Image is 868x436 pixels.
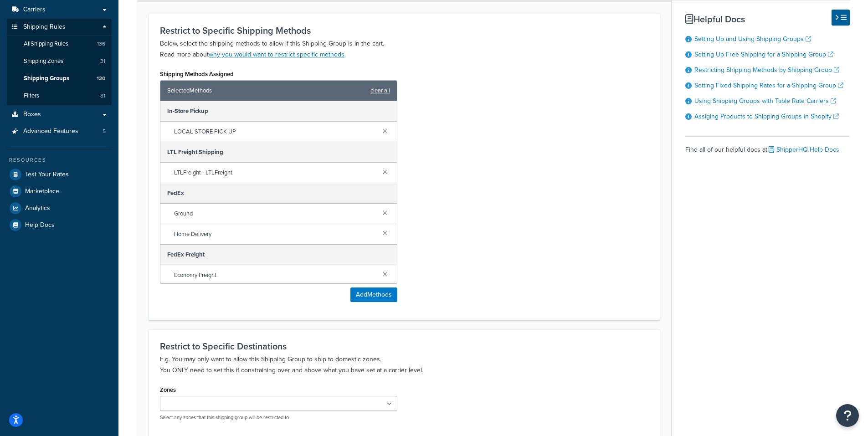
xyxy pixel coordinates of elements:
h3: Restrict to Specific Shipping Methods [160,26,648,36]
p: Select any zones that this shipping group will be restricted to [160,414,397,421]
a: Analytics [7,200,112,216]
span: Filters [24,92,39,100]
span: Shipping Groups [24,75,69,82]
span: 31 [100,57,105,65]
span: Economy Freight [174,269,375,282]
button: Hide Help Docs [832,10,850,26]
div: In-Store Pickup [160,101,397,122]
h3: Helpful Docs [685,14,850,24]
label: Shipping Methods Assigned [160,71,234,77]
span: Shipping Zones [24,57,63,65]
a: Marketplace [7,183,112,200]
div: FedEx Freight [160,245,397,265]
li: Shipping Rules [7,19,112,105]
span: Advanced Features [23,128,78,135]
span: Boxes [23,111,41,118]
a: why you would want to restrict specific methods [209,50,344,59]
a: Boxes [7,106,112,123]
a: Restricting Shipping Methods by Shipping Group [694,65,839,75]
li: Shipping Groups [7,70,112,87]
div: FedEx [160,183,397,204]
span: Help Docs [25,221,55,229]
a: Assiging Products to Shipping Groups in Shopify [694,112,839,121]
li: Filters [7,87,112,104]
span: All Shipping Rules [24,40,68,48]
p: Below, select the shipping methods to allow if this Shipping Group is in the cart. Read more about . [160,38,648,60]
span: Carriers [23,6,46,14]
button: AddMethods [350,287,397,302]
a: Setting Up Free Shipping for a Shipping Group [694,50,833,59]
a: Carriers [7,1,112,18]
span: Shipping Rules [23,23,66,31]
a: Setting Up and Using Shipping Groups [694,34,811,44]
span: Selected Methods [167,84,366,97]
a: ShipperHQ Help Docs [769,145,839,154]
a: Setting Fixed Shipping Rates for a Shipping Group [694,81,843,90]
a: AllShipping Rules136 [7,36,112,52]
li: Shipping Zones [7,53,112,70]
span: Home Delivery [174,228,375,241]
a: clear all [370,84,390,97]
span: Analytics [25,205,50,212]
a: Advanced Features5 [7,123,112,140]
p: E.g. You may only want to allow this Shipping Group to ship to domestic zones. You ONLY need to s... [160,354,648,376]
li: Advanced Features [7,123,112,140]
a: Filters81 [7,87,112,104]
span: LTLFreight - LTLFreight [174,166,375,179]
a: Using Shipping Groups with Table Rate Carriers [694,96,836,106]
span: Ground [174,207,375,220]
span: Test Your Rates [25,171,69,179]
button: Open Resource Center [836,404,859,427]
span: 136 [97,40,105,48]
span: 120 [97,75,105,82]
div: LTL Freight Shipping [160,142,397,163]
h3: Restrict to Specific Destinations [160,341,648,351]
div: Resources [7,156,112,164]
label: Zones [160,386,176,393]
span: Marketplace [25,188,59,195]
span: 81 [100,92,105,100]
a: Test Your Rates [7,166,112,183]
a: Shipping Groups120 [7,70,112,87]
span: 5 [103,128,106,135]
div: Find all of our helpful docs at: [685,136,850,156]
a: Help Docs [7,217,112,233]
span: LOCAL STORE PICK UP [174,125,375,138]
a: Shipping Rules [7,19,112,36]
a: Shipping Zones31 [7,53,112,70]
